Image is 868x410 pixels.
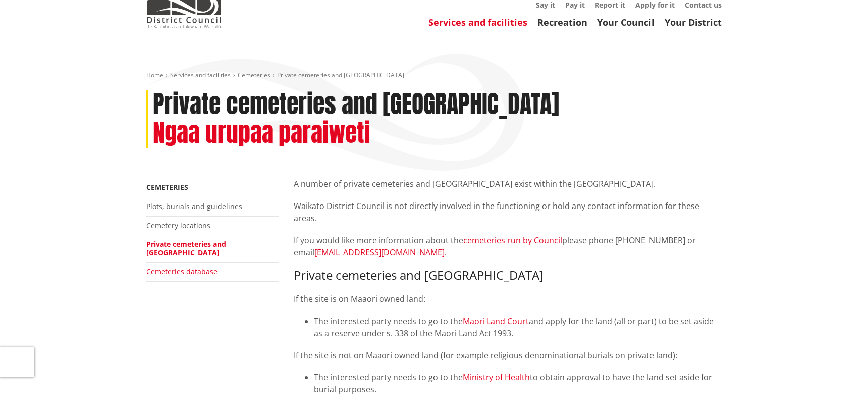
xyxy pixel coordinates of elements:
[146,201,242,211] a: Plots, burials and guidelines
[463,372,530,383] a: Ministry of Health
[146,239,226,257] a: Private cemeteries and [GEOGRAPHIC_DATA]
[314,247,445,258] a: [EMAIL_ADDRESS][DOMAIN_NAME]
[314,371,722,395] li: The interested party needs to go to the to obtain approval to have the land set aside for burial ...
[277,71,404,79] span: Private cemeteries and [GEOGRAPHIC_DATA]
[294,178,722,190] p: A number of private cemeteries and [GEOGRAPHIC_DATA] exist within the [GEOGRAPHIC_DATA].
[597,16,655,28] a: Your Council
[146,221,210,230] a: Cemetery locations
[428,16,527,28] a: Services and facilities
[146,182,188,192] a: Cemeteries
[463,235,562,246] a: cemeteries run by Council
[294,268,722,283] h3: Private cemeteries and [GEOGRAPHIC_DATA]
[146,267,218,276] a: Cemeteries database
[537,16,587,28] a: Recreation
[665,16,722,28] a: Your District
[153,119,370,148] h2: Ngaa urupaa paraiweti
[170,71,231,79] a: Services and facilities
[294,234,722,258] p: If you would like more information about the please phone [PHONE_NUMBER] or email .
[294,293,722,305] p: If the site is on Maaori owned land:
[463,316,529,327] a: Maori Land Court
[153,90,559,119] h1: Private cemeteries and [GEOGRAPHIC_DATA]
[314,315,722,339] li: The interested party needs to go to the and apply for the land (all or part) to be set aside as a...
[294,349,722,361] p: If the site is not on Maaori owned land (for example religious denominational burials on private ...
[146,71,163,79] a: Home
[146,71,722,80] nav: breadcrumb
[294,200,722,224] p: Waikato District Council is not directly involved in the functioning or hold any contact informat...
[238,71,270,79] a: Cemeteries
[822,368,858,404] iframe: Messenger Launcher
